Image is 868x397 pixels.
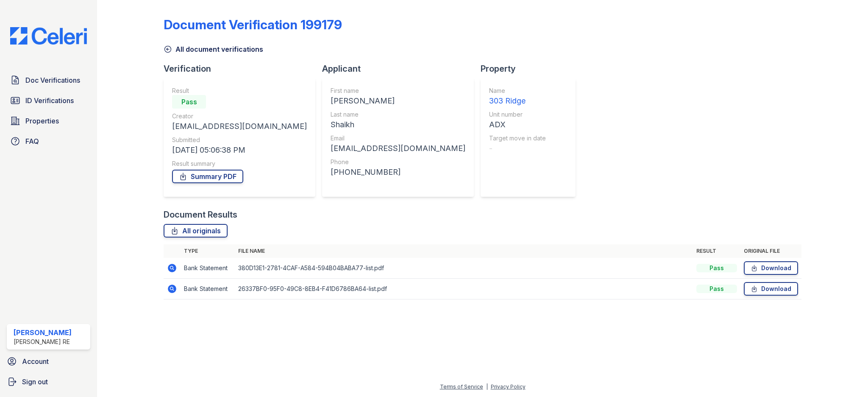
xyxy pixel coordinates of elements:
a: Terms of Service [440,383,483,390]
a: All originals [164,224,228,238]
div: Shaikh [331,119,465,131]
span: Properties [25,116,59,126]
a: Privacy Policy [491,383,526,390]
div: Verification [164,63,322,75]
div: Property [481,63,582,75]
div: Target move in date [489,134,546,143]
a: ID Verifications [7,92,90,109]
th: Original file [740,244,801,258]
div: Email [331,134,465,143]
div: - [489,143,546,154]
a: Name 303 Ridge [489,87,546,107]
div: Unit number [489,110,546,119]
div: Document Verification 199179 [164,17,342,32]
div: | [486,383,488,390]
span: ID Verifications [25,95,74,106]
div: Applicant [322,63,481,75]
div: [PHONE_NUMBER] [331,166,465,178]
a: Download [744,282,798,296]
div: [DATE] 05:06:38 PM [172,144,307,156]
a: All document verifications [164,44,263,54]
td: Bank Statement [181,258,235,279]
div: Phone [331,158,465,166]
div: Document Results [164,209,237,221]
div: Creator [172,112,307,120]
div: Submitted [172,136,307,144]
a: Account [3,353,94,370]
div: ADX [489,119,546,131]
span: Sign out [22,377,48,387]
th: File name [235,244,693,258]
div: Last name [331,110,465,119]
a: Sign out [3,373,94,390]
div: [EMAIL_ADDRESS][DOMAIN_NAME] [331,143,465,154]
div: Pass [172,95,206,109]
a: FAQ [7,133,90,150]
a: Summary PDF [172,170,243,183]
div: [PERSON_NAME] RE [14,338,72,346]
a: Properties [7,112,90,129]
td: 26337BF0-95F0-49C8-8EB4-F41D6786BA64-list.pdf [235,279,693,299]
img: CE_Logo_Blue-a8612792a0a2168367f1c8372b55b34899dd931a85d93a1a3d3e32e68fde9ad4.png [3,27,94,45]
a: Download [744,261,798,275]
div: Pass [696,285,737,293]
span: FAQ [25,136,39,146]
span: Account [22,356,49,366]
span: Doc Verifications [25,75,80,85]
div: [EMAIL_ADDRESS][DOMAIN_NAME] [172,120,307,132]
div: Result summary [172,159,307,168]
div: Result [172,87,307,95]
a: Doc Verifications [7,72,90,89]
div: 303 Ridge [489,95,546,107]
div: First name [331,87,465,95]
div: [PERSON_NAME] [331,95,465,107]
div: Pass [696,264,737,272]
td: 380D13E1-2781-4CAF-A584-594B04BABA77-list.pdf [235,258,693,279]
th: Result [693,244,740,258]
td: Bank Statement [181,279,235,299]
th: Type [181,244,235,258]
div: Name [489,87,546,95]
div: [PERSON_NAME] [14,327,72,338]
